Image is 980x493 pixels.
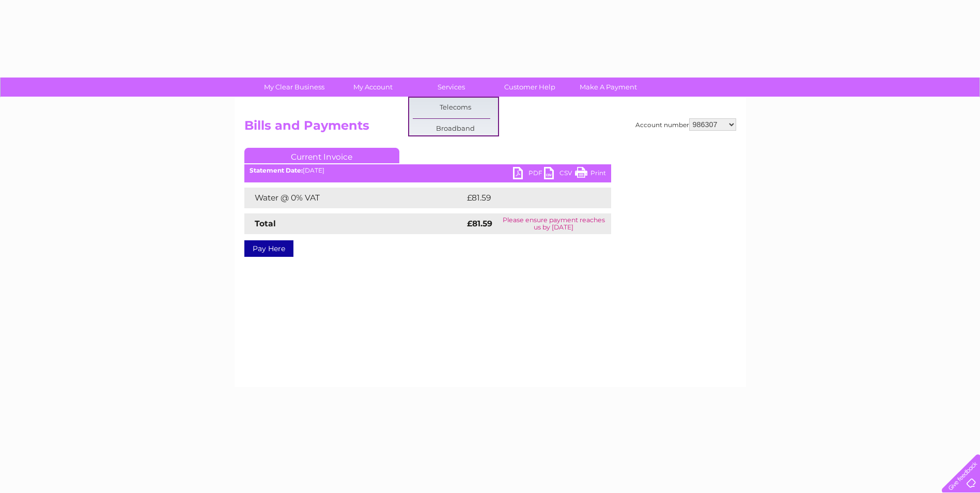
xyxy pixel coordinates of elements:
a: Broadband [413,119,498,140]
a: CSV [544,167,575,182]
strong: Total [255,219,276,228]
a: Pay Here [244,240,293,257]
td: Water @ 0% VAT [244,188,464,208]
a: Customer Help [487,78,572,97]
div: Account number [635,118,736,131]
a: My Clear Business [252,78,337,97]
td: Please ensure payment reaches us by [DATE] [496,213,611,234]
h2: Bills and Payments [244,118,736,138]
a: My Account [330,78,415,97]
div: [DATE] [244,167,611,174]
td: £81.59 [464,188,589,208]
a: Current Invoice [244,148,399,163]
a: Print [575,167,606,182]
a: PDF [513,167,544,182]
strong: £81.59 [467,219,492,228]
a: Telecoms [413,98,498,118]
a: Services [409,78,494,97]
a: Make A Payment [566,78,651,97]
b: Statement Date: [250,166,303,174]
